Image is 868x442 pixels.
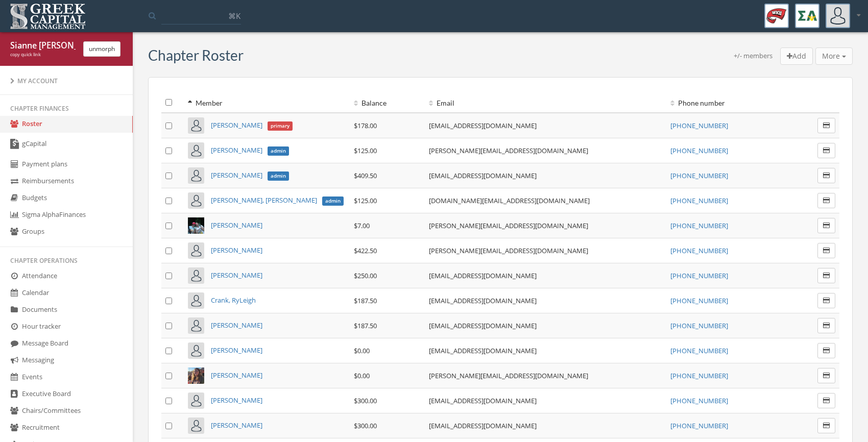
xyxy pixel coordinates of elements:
[354,221,370,230] span: $7.00
[354,271,377,280] span: $250.00
[354,396,377,405] span: $300.00
[228,11,240,21] span: ⌘K
[734,51,773,65] div: +/- members
[354,246,377,255] span: $422.50
[211,271,262,280] a: [PERSON_NAME]
[211,396,262,405] a: [PERSON_NAME]
[322,197,344,206] span: admin
[211,120,292,130] a: [PERSON_NAME]primary
[184,93,350,113] th: Member
[429,146,588,155] a: [PERSON_NAME][EMAIL_ADDRESS][DOMAIN_NAME]
[10,52,76,58] div: copy quick link
[211,195,317,205] span: [PERSON_NAME], [PERSON_NAME]
[429,346,537,355] a: [EMAIL_ADDRESS][DOMAIN_NAME]
[211,220,262,230] a: [PERSON_NAME]
[354,146,377,155] span: $125.00
[429,421,537,430] a: [EMAIL_ADDRESS][DOMAIN_NAME]
[670,221,728,230] a: [PHONE_NUMBER]
[211,170,262,180] span: [PERSON_NAME]
[670,296,728,305] a: [PHONE_NUMBER]
[670,121,728,130] a: [PHONE_NUMBER]
[354,421,377,430] span: $300.00
[354,321,377,330] span: $187.50
[670,196,728,205] a: [PHONE_NUMBER]
[429,246,588,255] a: [PERSON_NAME][EMAIL_ADDRESS][DOMAIN_NAME]
[670,396,728,405] a: [PHONE_NUMBER]
[429,271,537,280] a: [EMAIL_ADDRESS][DOMAIN_NAME]
[10,77,123,85] div: My Account
[429,171,537,180] a: [EMAIL_ADDRESS][DOMAIN_NAME]
[268,171,289,181] span: admin
[425,93,666,113] th: Email
[211,170,288,180] a: [PERSON_NAME]admin
[211,145,288,155] a: [PERSON_NAME]admin
[354,196,377,205] span: $125.00
[670,271,728,280] a: [PHONE_NUMBER]
[429,221,588,230] a: [PERSON_NAME][EMAIL_ADDRESS][DOMAIN_NAME]
[429,371,588,380] a: [PERSON_NAME][EMAIL_ADDRESS][DOMAIN_NAME]
[268,121,293,131] span: primary
[350,93,425,113] th: Balance
[354,171,377,180] span: $409.50
[211,296,256,305] a: Crank, RyLeigh
[670,371,728,380] a: [PHONE_NUMBER]
[268,146,289,156] span: admin
[429,321,537,330] a: [EMAIL_ADDRESS][DOMAIN_NAME]
[670,321,728,330] a: [PHONE_NUMBER]
[354,296,377,305] span: $187.50
[211,120,262,130] span: [PERSON_NAME]
[211,371,262,380] a: [PERSON_NAME]
[429,121,537,130] a: [EMAIL_ADDRESS][DOMAIN_NAME]
[666,93,779,113] th: Phone number
[670,171,728,180] a: [PHONE_NUMBER]
[211,145,262,155] span: [PERSON_NAME]
[211,346,262,355] a: [PERSON_NAME]
[211,245,262,255] a: [PERSON_NAME]
[670,146,728,155] a: [PHONE_NUMBER]
[148,47,244,63] h3: Chapter Roster
[211,421,262,430] a: [PERSON_NAME]
[10,40,76,52] div: Sianne [PERSON_NAME]
[354,346,370,355] span: $0.00
[211,195,343,205] a: [PERSON_NAME], [PERSON_NAME]admin
[211,321,262,330] a: [PERSON_NAME]
[429,196,590,205] a: [DOMAIN_NAME][EMAIL_ADDRESS][DOMAIN_NAME]
[83,41,120,57] button: unmorph
[670,421,728,430] a: [PHONE_NUMBER]
[354,121,377,130] span: $178.00
[670,246,728,255] a: [PHONE_NUMBER]
[429,296,537,305] a: [EMAIL_ADDRESS][DOMAIN_NAME]
[670,346,728,355] a: [PHONE_NUMBER]
[354,371,370,380] span: $0.00
[429,396,537,405] a: [EMAIL_ADDRESS][DOMAIN_NAME]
